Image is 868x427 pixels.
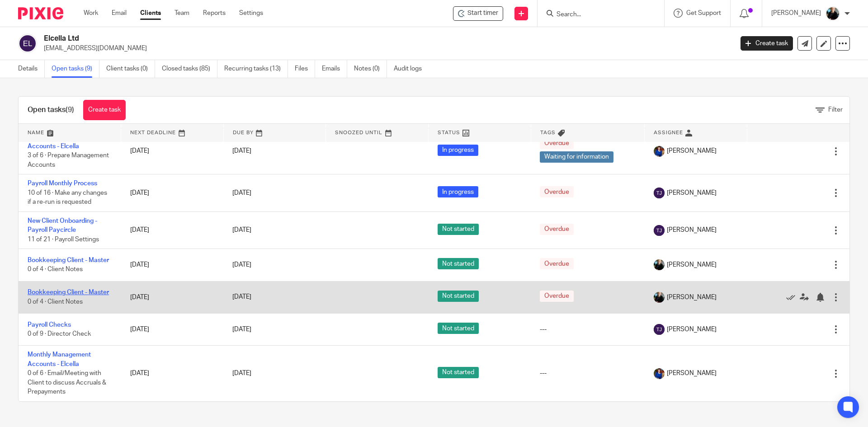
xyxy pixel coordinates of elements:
[654,188,665,198] img: svg%3E
[654,368,665,379] img: Nicole.jpeg
[224,60,288,78] a: Recurring tasks (13)
[828,107,843,113] span: Filter
[540,258,574,269] span: Overdue
[18,7,63,19] img: Pixie
[654,259,665,270] img: nicky-partington.jpg
[540,138,574,149] span: Overdue
[786,293,800,302] a: Mark as done
[28,105,74,115] h1: Open tasks
[28,331,91,337] span: 0 of 9 · Director Check
[394,60,429,78] a: Audit logs
[239,9,263,18] a: Settings
[232,326,251,333] span: [DATE]
[121,174,224,211] td: [DATE]
[203,9,226,18] a: Reports
[295,60,315,78] a: Files
[121,211,224,249] td: [DATE]
[826,6,840,21] img: nicky-partington.jpg
[28,218,97,233] a: New Client Onboarding - Payroll Paycircle
[232,371,251,377] span: [DATE]
[667,188,717,197] span: [PERSON_NAME]
[162,60,217,78] a: Closed tasks (85)
[28,352,91,367] a: Monthly Management Accounts - Elcella
[654,292,665,303] img: nicky-partington.jpg
[540,151,613,163] span: Waiting for information
[667,369,717,378] span: [PERSON_NAME]
[438,367,479,378] span: Not started
[28,236,99,243] span: 11 of 21 · Payroll Settings
[28,190,107,206] span: 10 of 16 · Make any changes if a re-run is requested
[540,291,574,302] span: Overdue
[438,224,479,235] span: Not started
[741,36,793,51] a: Create task
[66,106,74,113] span: (9)
[438,186,478,197] span: In progress
[44,34,590,43] h2: Elcella Ltd
[106,60,155,78] a: Client tasks (0)
[28,299,83,305] span: 0 of 4 · Client Notes
[121,314,224,346] td: [DATE]
[438,291,479,302] span: Not started
[354,60,387,78] a: Notes (0)
[322,60,347,78] a: Emails
[232,190,251,196] span: [DATE]
[28,370,106,395] span: 0 of 6 · Email/Meeting with Client to discuss Accruals & Prepayments
[540,130,556,135] span: Tags
[667,325,717,334] span: [PERSON_NAME]
[335,130,382,135] span: Snoozed Until
[667,225,717,235] span: [PERSON_NAME]
[28,257,109,263] a: Bookkeeping Client - Master
[667,260,717,269] span: [PERSON_NAME]
[686,10,721,16] span: Get Support
[667,293,717,302] span: [PERSON_NAME]
[28,267,83,273] span: 0 of 4 · Client Notes
[84,9,98,18] a: Work
[453,6,503,21] div: Elcella Ltd
[540,325,635,334] div: ---
[121,346,224,401] td: [DATE]
[121,249,224,281] td: [DATE]
[540,369,635,378] div: ---
[654,146,665,157] img: Nicole.jpeg
[232,294,251,300] span: [DATE]
[438,145,478,156] span: In progress
[540,224,574,235] span: Overdue
[28,153,109,169] span: 3 of 6 · Prepare Management Accounts
[556,11,637,19] input: Search
[28,322,71,328] a: Payroll Checks
[438,258,479,269] span: Not started
[52,60,99,78] a: Open tasks (9)
[467,9,498,18] span: Start timer
[232,227,251,233] span: [DATE]
[121,281,224,313] td: [DATE]
[771,9,821,18] p: [PERSON_NAME]
[654,225,665,236] img: svg%3E
[438,130,460,135] span: Status
[112,9,127,18] a: Email
[654,324,665,335] img: svg%3E
[438,323,479,334] span: Not started
[18,34,37,53] img: svg%3E
[140,9,161,18] a: Clients
[44,44,727,53] p: [EMAIL_ADDRESS][DOMAIN_NAME]
[18,60,45,78] a: Details
[540,186,574,197] span: Overdue
[232,262,251,268] span: [DATE]
[175,9,189,18] a: Team
[83,100,126,120] a: Create task
[232,148,251,155] span: [DATE]
[667,146,717,155] span: [PERSON_NAME]
[28,289,109,296] a: Bookkeeping Client - Master
[121,128,224,174] td: [DATE]
[28,180,97,187] a: Payroll Monthly Process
